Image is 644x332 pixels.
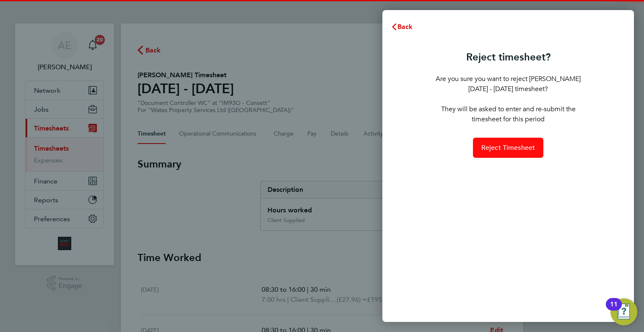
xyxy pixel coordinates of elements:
button: Open Resource Center, 11 new notifications [610,298,637,325]
div: 11 [610,304,618,315]
span: Back [397,23,413,31]
button: Reject Timesheet [473,138,544,158]
h3: Reject timesheet? [434,50,582,64]
p: They will be asked to enter and re-submit the timesheet for this period [434,104,582,124]
button: Back [382,18,421,35]
p: Are you sure you want to reject [PERSON_NAME] [DATE] - [DATE] timesheet? [434,74,582,94]
span: Reject Timesheet [481,144,535,152]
